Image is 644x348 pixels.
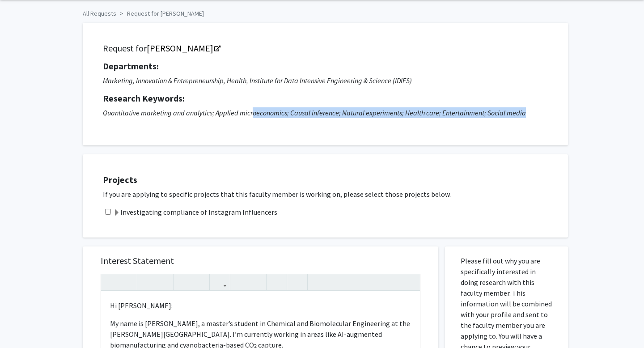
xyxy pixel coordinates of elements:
i: Quantitative marketing and analytics; Applied microeconomics; Causal inference; Natural experimen... [103,108,526,117]
strong: Projects [103,174,137,185]
button: Insert horizontal rule [289,274,305,290]
li: Request for [PERSON_NAME] [116,9,204,18]
button: Redo (Ctrl + Y) [119,274,135,290]
button: Ordered list [248,274,264,290]
button: Superscript [176,274,191,290]
h5: Interest Statement [101,255,420,266]
button: Subscript [191,274,207,290]
h5: Request for [103,43,548,54]
a: All Requests [83,9,116,17]
button: Remove format [269,274,284,290]
iframe: Chat [7,308,38,341]
button: Strong (Ctrl + B) [140,274,155,290]
p: If you are applying to specific projects that this faculty member is working on, please select th... [103,189,559,199]
i: Marketing, Innovation & Entrepreneurship, Health, Institute for Data Intensive Engineering & Scie... [103,76,412,85]
button: Link [212,274,228,290]
a: Opens in a new tab [147,42,220,54]
button: Undo (Ctrl + Z) [103,274,119,290]
button: Emphasis (Ctrl + I) [155,274,171,290]
strong: Departments: [103,60,159,72]
strong: Research Keywords: [103,93,185,104]
ol: breadcrumb [83,5,561,18]
label: Investigating compliance of Instagram Influencers [113,207,277,217]
p: Hi [PERSON_NAME]: [110,300,411,311]
button: Unordered list [233,274,248,290]
button: Fullscreen [402,274,418,290]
